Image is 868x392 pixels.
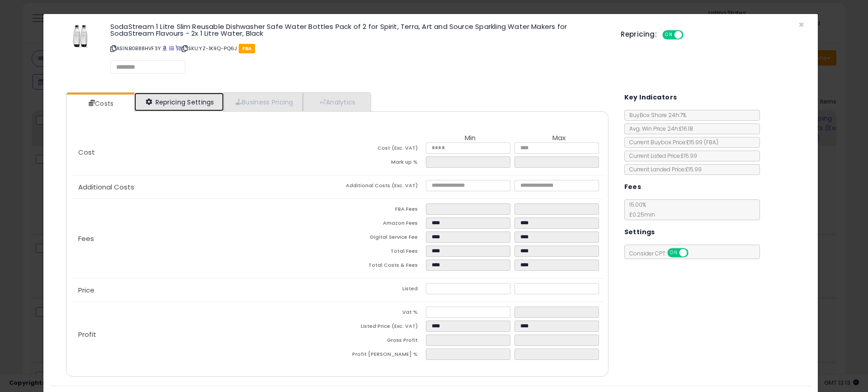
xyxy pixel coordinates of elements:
td: Profit [PERSON_NAME] % [337,349,426,363]
a: Repricing Settings [134,93,224,111]
td: FBA Fees [337,203,426,217]
td: Mark up % [337,156,426,170]
p: ASIN: B0B88HVF3Y | SKU: YZ-1K9Q-PQ6J [110,41,607,56]
img: 41ppKYOR9vL._SL60_.jpg [67,23,94,50]
a: Analytics [303,93,370,111]
td: Amazon Fees [337,217,426,231]
span: × [798,18,804,31]
td: Additional Costs (Exc. VAT) [337,180,426,194]
span: BuyBox Share 24h: 7% [625,111,686,119]
span: 15.00 % [625,201,655,218]
a: Costs [66,94,133,113]
td: Total Fees [337,246,426,260]
a: All offer listings [169,45,174,52]
p: Price [71,287,337,294]
span: Current Listed Price: £15.99 [625,152,697,160]
span: OFF [687,249,701,257]
span: Current Landed Price: £15.99 [625,165,702,173]
a: BuyBox page [162,45,167,52]
span: ( FBA ) [704,138,718,146]
td: Digital Service Fee [337,231,426,246]
span: Avg. Win Price 24h: £16.18 [625,125,693,132]
p: Cost [71,149,337,156]
h3: SodaStream 1 Litre Slim Reusable Dishwasher Safe Water Bottles Pack of 2 for Spirit, Terra, Art a... [110,23,607,37]
span: Current Buybox Price: [625,138,718,146]
p: Profit [71,331,337,338]
td: Vat % [337,307,426,321]
span: £15.99 [686,138,718,146]
span: ON [663,31,675,39]
h5: Settings [624,227,655,238]
td: Listed Price (Exc. VAT) [337,321,426,335]
th: Min [426,134,514,142]
td: Gross Profit [337,335,426,349]
span: ON [668,249,679,257]
th: Max [514,134,603,142]
h5: Key Indicators [624,92,677,103]
p: Additional Costs [71,184,337,191]
td: Cost (Exc. VAT) [337,142,426,156]
a: Business Pricing [224,93,303,111]
a: Your listing only [175,45,180,52]
h5: Repricing: [621,31,657,38]
span: FBA [239,44,255,53]
td: Total Costs & Fees [337,260,426,274]
span: OFF [682,31,697,39]
span: £0.25 min [625,211,655,218]
span: Consider CPT: [625,250,700,257]
td: Listed [337,283,426,297]
p: Fees [71,235,337,242]
h5: Fees [624,181,642,193]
